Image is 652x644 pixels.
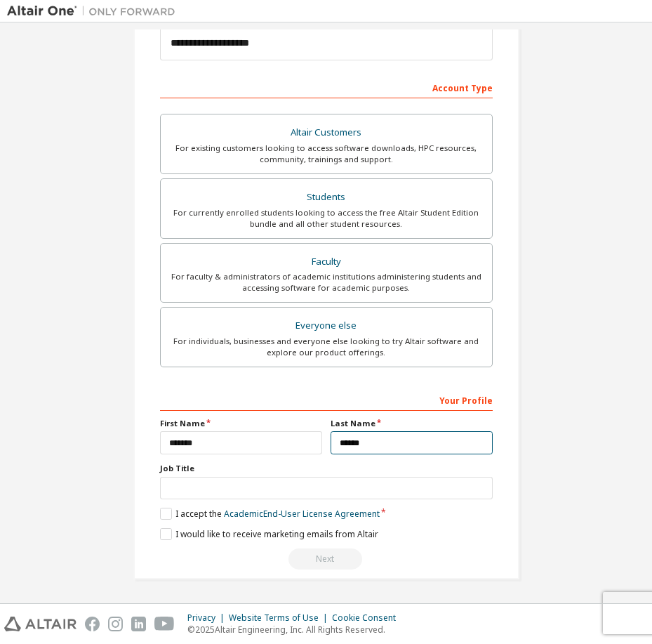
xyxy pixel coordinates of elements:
div: Cookie Consent [332,612,404,624]
img: altair_logo.svg [4,617,76,631]
div: Website Terms of Use [229,612,332,624]
div: Privacy [187,612,229,624]
p: © 2025 Altair Engineering, Inc. All Rights Reserved. [187,624,404,636]
label: I would like to receive marketing emails from Altair [160,528,378,540]
a: Academic End-User License Agreement [224,508,380,520]
div: For currently enrolled students looking to access the free Altair Student Edition bundle and all ... [169,207,484,230]
div: For existing customers looking to access software downloads, HPC resources, community, trainings ... [169,143,484,165]
label: I accept the [160,508,380,520]
div: Account Type [160,76,493,98]
img: facebook.svg [85,617,100,631]
div: Altair Customers [169,123,484,143]
img: linkedin.svg [131,617,146,631]
div: For faculty & administrators of academic institutions administering students and accessing softwa... [169,271,484,294]
img: instagram.svg [108,617,123,631]
div: Your Profile [160,388,493,411]
div: Faculty [169,252,484,272]
img: youtube.svg [154,617,175,631]
label: Last Name [331,418,493,429]
div: Everyone else [169,316,484,336]
img: Altair One [7,4,182,18]
label: First Name [160,418,322,429]
div: Students [169,188,484,207]
div: For individuals, businesses and everyone else looking to try Altair software and explore our prod... [169,336,484,358]
label: Job Title [160,463,493,474]
div: Read and acccept EULA to continue [160,548,493,570]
